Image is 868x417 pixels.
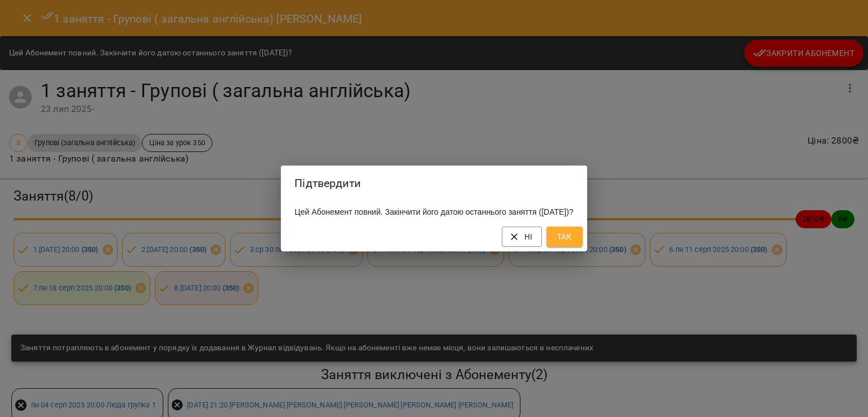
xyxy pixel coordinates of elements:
h2: Підтвердити [294,175,573,192]
button: Ні [502,227,542,247]
span: Ні [511,230,533,244]
button: Так [546,227,583,247]
span: Так [555,230,574,244]
div: Цей Абонемент повний. Закінчити його датою останнього заняття ([DATE])? [281,202,587,222]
